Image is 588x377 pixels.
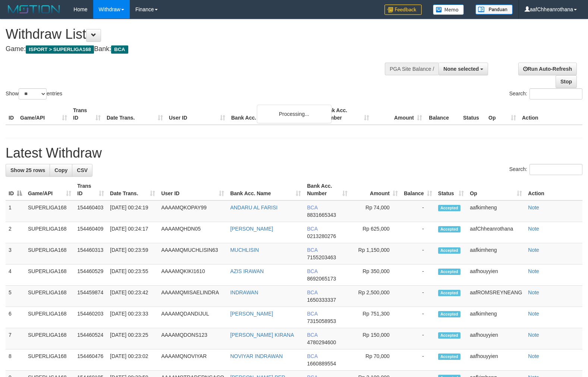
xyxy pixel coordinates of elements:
td: SUPERLIGA168 [25,200,74,222]
button: None selected [438,63,488,75]
td: aafhouyyien [467,349,525,371]
td: - [401,243,435,264]
th: Trans ID: activate to sort column ascending [74,179,107,200]
span: Accepted [438,269,460,275]
span: CSV [77,167,88,173]
img: Feedback.jpg [384,4,422,15]
td: SUPERLIGA168 [25,222,74,243]
span: Copy 1650333337 to clipboard [307,297,336,303]
th: Game/API [17,104,70,125]
a: Note [528,205,539,210]
div: Processing... [257,105,331,123]
td: [DATE] 00:23:59 [107,243,158,264]
th: Trans ID [70,104,104,125]
td: SUPERLIGA168 [25,307,74,328]
td: 6 [6,307,25,328]
td: AAAAMQDANDIJUL [158,307,227,328]
td: Rp 70,000 [350,349,401,371]
a: INDRAWAN [230,289,258,295]
td: 7 [6,328,25,349]
label: Show entries [6,88,62,99]
td: - [401,264,435,286]
span: Copy 1660889554 to clipboard [307,361,336,367]
th: Balance [425,104,460,125]
a: Note [528,247,539,253]
a: [PERSON_NAME] KIRANA [230,332,294,338]
span: Accepted [438,332,460,339]
span: None selected [443,66,479,72]
td: [DATE] 00:23:02 [107,349,158,371]
td: - [401,349,435,371]
span: Copy 8831665343 to clipboard [307,212,336,218]
td: 154460409 [74,222,107,243]
a: Note [528,311,539,317]
th: Status: activate to sort column ascending [435,179,467,200]
th: Amount: activate to sort column ascending [350,179,401,200]
th: Bank Acc. Name [228,104,319,125]
td: Rp 350,000 [350,264,401,286]
a: CSV [72,164,92,177]
td: 2 [6,222,25,243]
span: BCA [307,311,317,317]
th: Status [460,104,485,125]
a: Show 25 rows [6,164,50,177]
td: SUPERLIGA168 [25,264,74,286]
td: aafhouyyien [467,328,525,349]
td: AAAAMQMUCHLISIN63 [158,243,227,264]
td: aafkimheng [467,243,525,264]
td: - [401,222,435,243]
td: 154460313 [74,243,107,264]
span: Accepted [438,247,460,254]
th: Op [485,104,519,125]
span: Copy 7155203463 to clipboard [307,254,336,260]
div: PGA Site Balance / [385,63,438,75]
span: BCA [307,268,317,274]
td: Rp 1,150,000 [350,243,401,264]
a: ANDARU AL FARISI [230,205,277,210]
td: - [401,200,435,222]
td: aafChheanrothana [467,222,525,243]
span: Copy 7315058953 to clipboard [307,318,336,324]
th: Date Trans. [104,104,166,125]
td: AAAAMQNOVIYAR [158,349,227,371]
span: BCA [307,247,317,253]
span: ISPORT > SUPERLIGA168 [26,45,94,54]
td: aafkimheng [467,200,525,222]
th: Bank Acc. Name: activate to sort column ascending [227,179,304,200]
span: Accepted [438,354,460,360]
td: 154460529 [74,264,107,286]
a: Note [528,289,539,295]
td: aafkimheng [467,307,525,328]
span: BCA [307,332,317,338]
th: Action [519,104,582,125]
span: Copy [54,167,67,173]
th: Amount [372,104,425,125]
th: Action [525,179,582,200]
td: 154460203 [74,307,107,328]
td: [DATE] 00:24:19 [107,200,158,222]
td: aafROMSREYNEANG [467,286,525,307]
span: Show 25 rows [10,167,45,173]
a: [PERSON_NAME] [230,226,273,232]
a: Stop [556,75,577,88]
th: ID [6,104,17,125]
td: Rp 625,000 [350,222,401,243]
td: Rp 751,300 [350,307,401,328]
h1: Latest Withdraw [6,146,582,161]
span: Copy 0213280276 to clipboard [307,233,336,239]
th: User ID: activate to sort column ascending [158,179,227,200]
input: Search: [529,88,582,99]
td: - [401,328,435,349]
td: SUPERLIGA168 [25,286,74,307]
td: Rp 2,500,000 [350,286,401,307]
td: [DATE] 00:23:25 [107,328,158,349]
td: 154459874 [74,286,107,307]
td: SUPERLIGA168 [25,243,74,264]
td: - [401,286,435,307]
h4: Game: Bank: [6,45,384,53]
span: BCA [307,205,317,210]
a: Note [528,226,539,232]
h1: Withdraw List [6,27,384,42]
a: Note [528,268,539,274]
label: Search: [509,164,582,175]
